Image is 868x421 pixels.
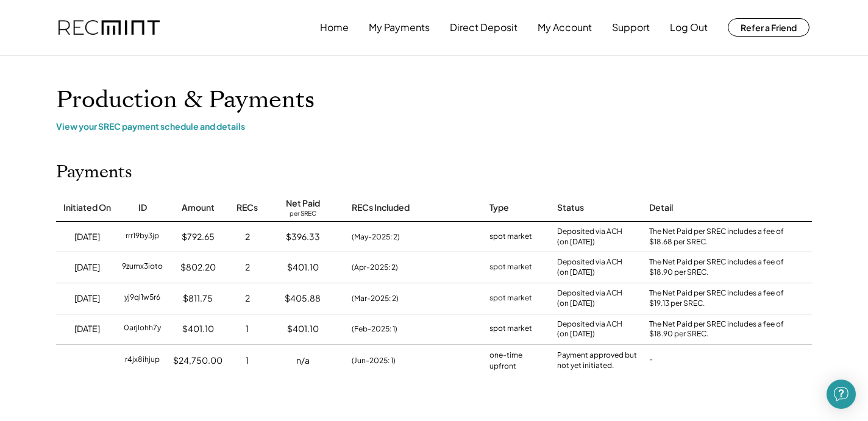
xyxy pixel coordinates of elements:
[124,323,161,335] div: 0arjlohh7y
[74,261,100,274] div: [DATE]
[369,15,430,40] button: My Payments
[489,292,532,305] div: spot market
[59,20,160,35] img: recmint-logotype%403x.png
[489,231,532,243] div: spot market
[352,293,399,304] div: (Mar-2025: 2)
[138,202,147,214] div: ID
[245,261,250,274] div: 2
[320,15,349,40] button: Home
[290,210,316,219] div: per SREC
[56,121,812,132] div: View your SREC payment schedule and details
[124,292,160,305] div: yj9ql1w5r6
[352,202,410,214] div: RECs Included
[56,162,132,183] h2: Payments
[649,202,673,214] div: Detail
[287,323,319,335] div: $401.10
[63,202,111,214] div: Initiated On
[450,15,518,40] button: Direct Deposit
[122,261,163,274] div: 9zumx3ioto
[56,86,812,115] h1: Production & Payments
[182,231,215,243] div: $792.65
[245,292,250,305] div: 2
[182,323,214,335] div: $401.10
[489,350,545,372] div: one-time upfront
[74,292,100,305] div: [DATE]
[489,202,509,214] div: Type
[352,232,400,242] div: (May-2025: 2)
[74,231,100,243] div: [DATE]
[287,261,319,274] div: $401.10
[246,355,249,367] div: 1
[649,227,789,247] div: The Net Paid per SREC includes a fee of $18.68 per SREC.
[827,380,856,409] div: Open Intercom Messenger
[352,355,396,366] div: (Jun-2025: 1)
[649,319,789,340] div: The Net Paid per SREC includes a fee of $18.90 per SREC.
[557,202,584,214] div: Status
[74,323,100,335] div: [DATE]
[352,324,397,334] div: (Feb-2025: 1)
[728,18,809,37] button: Refer a Friend
[557,288,622,309] div: Deposited via ACH (on [DATE])
[183,292,213,305] div: $811.75
[557,257,622,278] div: Deposited via ACH (on [DATE])
[246,323,249,335] div: 1
[173,355,222,367] div: $24,750.00
[352,262,398,273] div: (Apr-2025: 2)
[538,15,592,40] button: My Account
[285,292,321,305] div: $405.88
[182,202,215,214] div: Amount
[286,231,320,243] div: $396.33
[237,202,258,214] div: RECs
[557,227,622,247] div: Deposited via ACH (on [DATE])
[286,197,320,210] div: Net Paid
[180,261,216,274] div: $802.20
[489,323,532,335] div: spot market
[126,231,159,243] div: rrr19by3jp
[649,288,789,309] div: The Net Paid per SREC includes a fee of $19.13 per SREC.
[489,261,532,274] div: spot market
[557,350,637,371] div: Payment approved but not yet initiated.
[670,15,708,40] button: Log Out
[557,319,622,340] div: Deposited via ACH (on [DATE])
[296,355,310,367] div: n/a
[125,355,160,367] div: r4jx8ihjup
[649,257,789,278] div: The Net Paid per SREC includes a fee of $18.90 per SREC.
[245,231,250,243] div: 2
[649,355,653,367] div: -
[612,15,650,40] button: Support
